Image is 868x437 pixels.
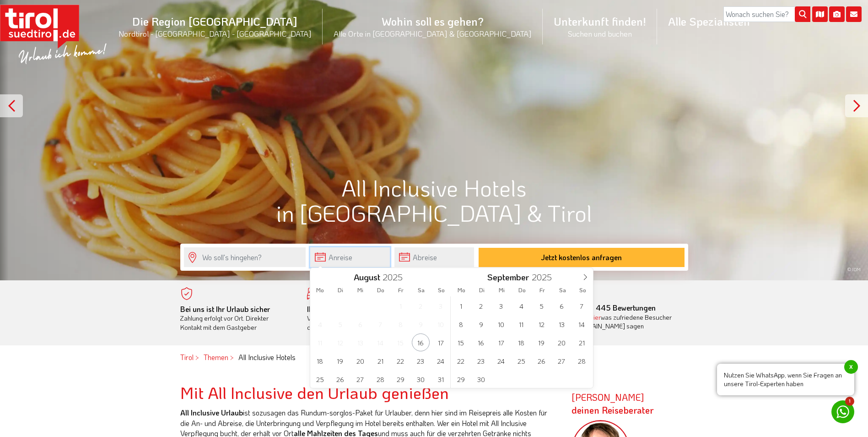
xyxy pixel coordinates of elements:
i: Fotogalerie [829,6,845,22]
span: August 31, 2025 [432,370,450,388]
span: Do [371,287,391,293]
span: Do [512,287,532,293]
span: August 25, 2025 [311,370,329,388]
span: September 9, 2025 [472,315,490,333]
input: Anreise [310,247,390,267]
span: September 3, 2025 [492,297,510,315]
a: Alle Spezialisten [657,4,761,38]
span: Di [330,287,350,293]
span: September 24, 2025 [492,352,510,370]
a: 1 Nutzen Sie WhatsApp, wenn Sie Fragen an unsere Tirol-Experten habenx [831,400,854,423]
a: Wohin soll es gehen?Alle Orte in [GEOGRAPHIC_DATA] & [GEOGRAPHIC_DATA] [323,4,543,49]
i: Karte öffnen [812,6,828,22]
span: So [572,287,593,293]
b: Bei uns ist Ihr Urlaub sicher [180,304,270,314]
span: August 8, 2025 [392,315,410,333]
span: August 13, 2025 [351,333,369,351]
span: September 18, 2025 [512,333,530,351]
span: Mi [350,287,371,293]
h1: All Inclusive Hotels in [GEOGRAPHIC_DATA] & Tirol [180,175,688,225]
span: So [431,287,451,293]
span: August 5, 2025 [331,315,349,333]
span: August 24, 2025 [432,352,450,370]
span: August 19, 2025 [331,352,349,370]
span: August 2, 2025 [412,297,430,315]
span: August 1, 2025 [392,297,410,315]
span: September 2, 2025 [472,297,490,315]
span: deinen Reiseberater [571,404,654,416]
span: x [844,360,858,374]
span: August 21, 2025 [372,352,389,370]
div: Zahlung erfolgt vor Ort. Direkter Kontakt mit dem Gastgeber [180,305,294,332]
span: Mo [310,287,330,293]
small: Suchen und buchen [554,28,646,38]
span: August 6, 2025 [351,315,369,333]
span: September 5, 2025 [533,297,550,315]
span: Fr [532,287,552,293]
span: September 20, 2025 [553,333,571,351]
span: Mi [492,287,512,293]
span: August 26, 2025 [331,370,349,388]
span: August 11, 2025 [311,333,329,351]
span: August 7, 2025 [372,315,389,333]
a: Tirol [180,352,194,362]
small: Nordtirol - [GEOGRAPHIC_DATA] - [GEOGRAPHIC_DATA] [119,28,312,38]
input: Abreise [394,247,474,267]
span: August 17, 2025 [432,333,450,351]
span: August 28, 2025 [372,370,389,388]
span: August 4, 2025 [311,315,329,333]
span: August 23, 2025 [412,352,430,370]
span: September 15, 2025 [452,333,470,351]
span: August 15, 2025 [392,333,410,351]
span: Mo [452,287,472,293]
span: Sa [552,287,572,293]
span: September [487,273,529,282]
span: August 29, 2025 [392,370,410,388]
strong: [PERSON_NAME] [571,391,654,416]
strong: All Inclusive Urlaub [180,408,243,417]
span: September 6, 2025 [553,297,571,315]
span: September 7, 2025 [573,297,591,315]
input: Year [529,271,559,283]
span: August 3, 2025 [432,297,450,315]
span: September 30, 2025 [472,370,490,388]
span: September 13, 2025 [553,315,571,333]
span: September 29, 2025 [452,370,470,388]
span: August 22, 2025 [392,352,410,370]
span: September 19, 2025 [533,333,550,351]
span: September 25, 2025 [512,352,530,370]
a: Unterkunft finden!Suchen und buchen [543,4,657,49]
span: August 9, 2025 [412,315,430,333]
span: Di [472,287,492,293]
input: Wonach suchen Sie? [723,6,810,22]
h2: Mit All Inclusive den Urlaub genießen [180,383,558,402]
span: September 27, 2025 [553,352,571,370]
span: September 1, 2025 [452,297,470,315]
button: Jetzt kostenlos anfragen [479,248,685,267]
span: September 17, 2025 [492,333,510,351]
span: August 12, 2025 [331,333,349,351]
span: September 8, 2025 [452,315,470,333]
span: August 18, 2025 [311,352,329,370]
small: Alle Orte in [GEOGRAPHIC_DATA] & [GEOGRAPHIC_DATA] [334,28,532,38]
span: September 21, 2025 [573,333,591,351]
span: Sa [411,287,431,293]
span: September 14, 2025 [573,315,591,333]
span: August 16, 2025 [412,333,430,351]
input: Year [380,271,410,283]
span: September 4, 2025 [512,297,530,315]
span: August 27, 2025 [351,370,369,388]
b: - 445 Bewertungen [561,303,656,312]
span: Fr [391,287,411,293]
div: was zufriedene Besucher über [DOMAIN_NAME] sagen [561,313,674,331]
span: September 22, 2025 [452,352,470,370]
span: September 28, 2025 [573,352,591,370]
span: August 20, 2025 [351,352,369,370]
span: September 10, 2025 [492,315,510,333]
b: Ihr Traumurlaub beginnt hier! [307,304,402,314]
span: August [354,273,380,282]
a: Die Region [GEOGRAPHIC_DATA]Nordtirol - [GEOGRAPHIC_DATA] - [GEOGRAPHIC_DATA] [108,4,323,49]
span: September 26, 2025 [533,352,550,370]
span: August 10, 2025 [432,315,450,333]
span: September 12, 2025 [533,315,550,333]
